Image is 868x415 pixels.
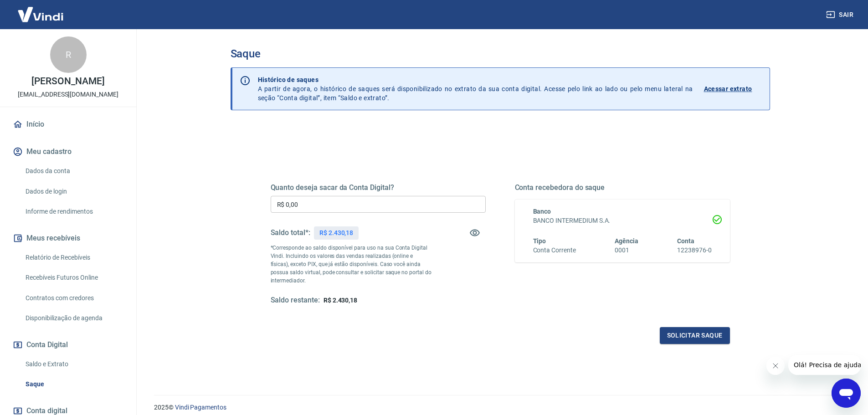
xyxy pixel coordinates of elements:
a: Acessar extrato [704,75,762,102]
button: Solicitar saque [660,327,730,344]
span: Banco [533,208,551,215]
p: *Corresponde ao saldo disponível para uso na sua Conta Digital Vindi. Incluindo os valores das ve... [271,244,432,285]
iframe: Fechar mensagem [766,357,785,375]
p: A partir de agora, o histórico de saques será disponibilizado no extrato da sua conta digital. Ac... [258,75,693,102]
a: Recebíveis Futuros Online [22,268,125,287]
a: Vindi Pagamentos [175,404,226,411]
h6: 12238976-0 [677,246,712,255]
button: Sair [824,6,857,23]
h5: Saldo restante: [271,296,320,305]
p: [PERSON_NAME] [31,77,104,86]
img: Vindi [11,0,70,28]
span: Tipo [533,237,546,245]
span: Agência [615,237,638,245]
button: Conta Digital [11,335,125,355]
a: Contratos com credores [22,289,125,307]
p: R$ 2.430,18 [319,228,353,238]
a: Dados da conta [22,162,125,180]
h6: 0001 [615,246,638,255]
a: Dados de login [22,182,125,201]
a: Início [11,114,125,134]
iframe: Mensagem da empresa [788,355,861,375]
p: Acessar extrato [704,84,752,93]
a: Informe de rendimentos [22,202,125,221]
a: Disponibilização de agenda [22,309,125,328]
h6: BANCO INTERMEDIUM S.A. [533,216,712,225]
a: Saldo e Extrato [22,355,125,374]
button: Meu cadastro [11,142,125,162]
p: 2025 © [154,403,846,412]
h5: Saldo total*: [271,228,310,237]
h3: Saque [231,47,770,60]
p: Histórico de saques [258,75,693,84]
span: Olá! Precisa de ajuda? [5,6,77,14]
div: R [50,36,87,73]
iframe: Botão para abrir a janela de mensagens [832,379,861,408]
p: [EMAIL_ADDRESS][DOMAIN_NAME] [18,90,118,99]
button: Meus recebíveis [11,228,125,248]
a: Relatório de Recebíveis [22,248,125,267]
h5: Conta recebedora do saque [515,183,730,192]
h6: Conta Corrente [533,246,576,255]
a: Saque [22,375,125,394]
span: R$ 2.430,18 [324,297,357,304]
h5: Quanto deseja sacar da Conta Digital? [271,183,486,192]
span: Conta [677,237,694,245]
